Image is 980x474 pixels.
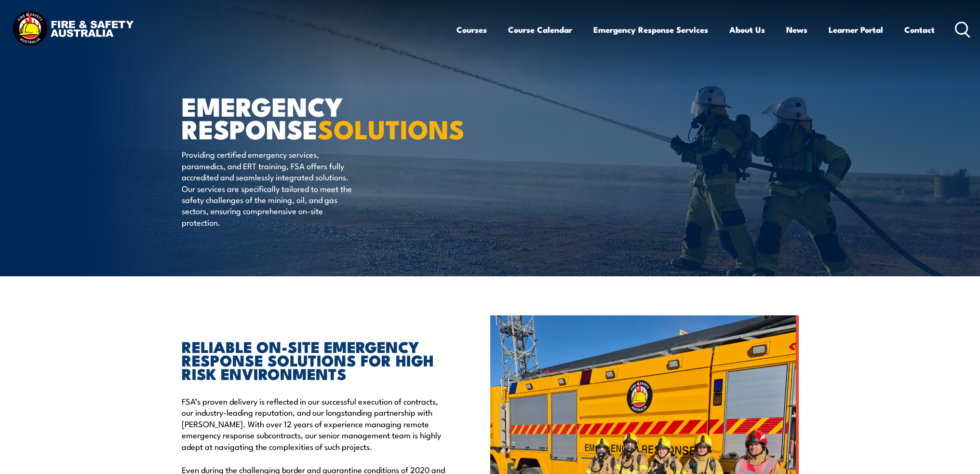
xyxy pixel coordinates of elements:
[904,17,935,42] a: Contact
[729,17,765,42] a: About Us
[182,395,446,452] p: FSA’s proven delivery is reflected in our successful execution of contracts, our industry-leading...
[182,149,358,228] p: Providing certified emergency services, paramedics, and ERT training, FSA offers fully accredited...
[182,95,420,139] h1: EMERGENCY RESPONSE
[593,17,708,42] a: Emergency Response Services
[456,17,487,42] a: Courses
[318,108,465,148] strong: SOLUTIONS
[182,339,446,380] h2: RELIABLE ON-SITE EMERGENCY RESPONSE SOLUTIONS FOR HIGH RISK ENVIRONMENTS
[786,17,807,42] a: News
[508,17,572,42] a: Course Calendar
[829,17,883,42] a: Learner Portal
